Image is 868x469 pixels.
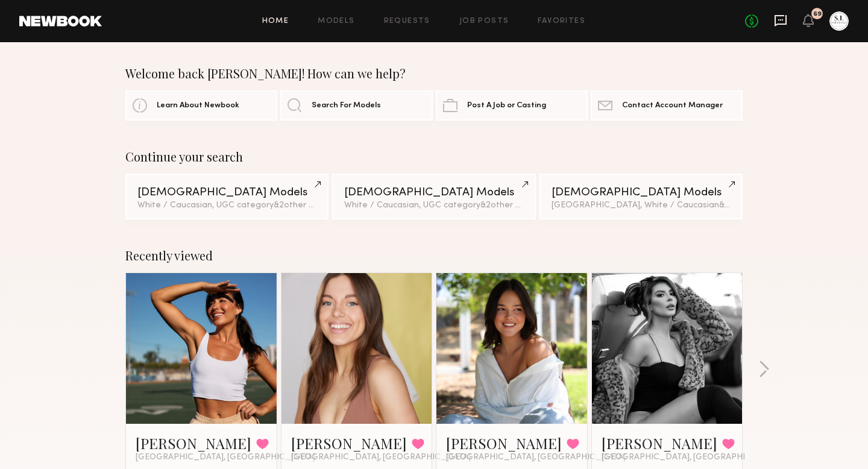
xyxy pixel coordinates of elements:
[262,17,289,25] a: Home
[602,453,781,462] span: [GEOGRAPHIC_DATA], [GEOGRAPHIC_DATA]
[312,102,381,110] span: Search For Models
[332,174,535,219] a: [DEMOGRAPHIC_DATA] ModelsWhite / Caucasian, UGC category&2other filters
[459,17,509,25] a: Job Posts
[446,453,626,462] span: [GEOGRAPHIC_DATA], [GEOGRAPHIC_DATA]
[136,453,315,462] span: [GEOGRAPHIC_DATA], [GEOGRAPHIC_DATA]
[125,248,743,263] div: Recently viewed
[291,433,407,453] a: [PERSON_NAME]
[552,201,731,210] div: [GEOGRAPHIC_DATA], White / Caucasian
[539,174,743,219] a: [DEMOGRAPHIC_DATA] Models[GEOGRAPHIC_DATA], White / Caucasian&2other filters
[446,433,562,453] a: [PERSON_NAME]
[157,102,239,110] span: Learn About Newbook
[318,17,354,25] a: Models
[125,174,329,219] a: [DEMOGRAPHIC_DATA] ModelsWhite / Caucasian, UGC category&2other filters
[719,201,777,209] span: & 2 other filter s
[436,90,588,121] a: Post A Job or Casting
[344,201,523,210] div: White / Caucasian, UGC category
[467,102,546,110] span: Post A Job or Casting
[552,187,731,198] div: [DEMOGRAPHIC_DATA] Models
[125,66,743,81] div: Welcome back [PERSON_NAME]! How can we help?
[480,201,538,209] span: & 2 other filter s
[591,90,743,121] a: Contact Account Manager
[137,187,316,198] div: [DEMOGRAPHIC_DATA] Models
[125,150,743,164] div: Continue your search
[280,90,432,121] a: Search For Models
[344,187,523,198] div: [DEMOGRAPHIC_DATA] Models
[602,433,717,453] a: [PERSON_NAME]
[136,433,251,453] a: [PERSON_NAME]
[813,11,822,17] div: 69
[137,201,316,210] div: White / Caucasian, UGC category
[274,201,332,209] span: & 2 other filter s
[538,17,585,25] a: Favorites
[291,453,471,462] span: [GEOGRAPHIC_DATA], [GEOGRAPHIC_DATA]
[622,102,723,110] span: Contact Account Manager
[125,90,277,121] a: Learn About Newbook
[384,17,430,25] a: Requests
